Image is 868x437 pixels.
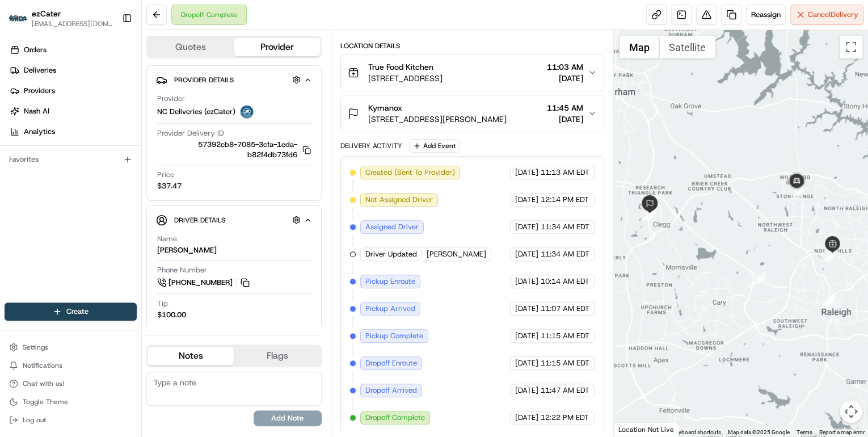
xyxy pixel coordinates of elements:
[515,222,538,232] span: [DATE]
[5,82,141,100] a: Providers
[5,358,137,373] button: Notifications
[541,222,589,232] span: 11:34 AM EDT
[819,429,865,435] a: Report a map error
[9,15,27,22] img: ezCater
[174,216,225,225] span: Driver Details
[753,272,765,284] div: 9
[547,73,583,84] span: [DATE]
[824,247,837,260] div: 5
[11,166,20,175] div: 📗
[113,192,137,201] span: Pylon
[541,331,589,341] span: 11:15 AM EDT
[157,234,177,244] span: Name
[32,19,113,28] button: [EMAIL_ADDRESS][DOMAIN_NAME]
[157,276,251,289] a: [PHONE_NUMBER]
[614,422,679,436] div: Location Not Live
[240,105,254,119] img: NCDeliveries.png
[340,41,604,51] div: Location Details
[541,385,589,396] span: 11:47 AM EDT
[825,247,837,259] div: 7
[541,167,589,178] span: 11:13 AM EDT
[157,107,235,117] span: NC Deliveries (ezCater)
[24,45,47,55] span: Orders
[23,397,68,406] span: Toggle Theme
[365,249,417,259] span: Driver Updated
[821,296,834,308] div: 2
[23,343,48,352] span: Settings
[39,120,144,129] div: We're available if you need us!
[365,358,417,368] span: Dropoff Enroute
[30,73,187,85] input: Clear
[365,167,455,178] span: Created (Sent To Provider)
[541,413,589,423] span: 12:22 PM EDT
[24,106,49,116] span: Nash AI
[797,429,812,435] a: Terms
[840,36,862,58] button: Toggle fullscreen view
[541,304,589,314] span: 11:07 AM EDT
[341,95,604,132] button: Kymanox[STREET_ADDRESS][PERSON_NAME]11:45 AM[DATE]
[659,36,715,58] button: Show satellite imagery
[808,10,858,20] span: Cancel Delivery
[790,5,863,25] button: CancelDelivery
[368,61,433,73] span: True Food Kitchen
[234,38,320,56] button: Provider
[96,166,105,175] div: 💻
[365,222,419,232] span: Assigned Driver
[157,94,185,104] span: Provider
[840,400,862,423] button: Map camera controls
[541,358,589,368] span: 11:15 AM EDT
[427,249,486,259] span: [PERSON_NAME]
[728,429,790,435] span: Map data ©2025 Google
[617,422,654,436] img: Google
[515,358,538,368] span: [DATE]
[5,102,141,120] a: Nash AI
[157,299,168,309] span: Tip
[5,376,137,392] button: Chat with us!
[515,331,538,341] span: [DATE]
[174,75,234,85] span: Provider Details
[368,102,402,114] span: Kymanox
[23,361,62,370] span: Notifications
[823,249,836,262] div: 4
[168,278,233,288] span: [PHONE_NUMBER]
[5,302,137,321] button: Create
[365,385,417,396] span: Dropoff Arrived
[5,5,117,32] button: ezCaterezCater[EMAIL_ADDRESS][DOMAIN_NAME]
[790,187,803,200] div: 14
[5,150,137,169] div: Favorites
[157,310,186,320] div: $100.00
[66,306,89,317] span: Create
[11,45,207,64] p: Welcome 👋
[107,165,182,176] span: API Documentation
[5,339,137,355] button: Settings
[541,276,589,287] span: 10:14 AM EDT
[32,8,61,19] button: ezCater
[5,123,141,141] a: Analytics
[541,195,589,205] span: 12:14 PM EDT
[80,192,137,201] a: Powered byPylon
[157,245,217,255] div: [PERSON_NAME]
[157,170,174,180] span: Price
[91,160,187,180] a: 💻API Documentation
[24,65,56,75] span: Deliveries
[193,112,207,125] button: Start new chat
[617,422,654,436] a: Open this area in Google Maps (opens a new window)
[23,415,46,425] span: Log out
[148,347,234,365] button: Notes
[5,41,141,59] a: Orders
[157,128,224,138] span: Provider Delivery ID
[515,195,538,205] span: [DATE]
[541,249,589,259] span: 11:34 AM EDT
[547,61,583,73] span: 11:03 AM
[365,304,415,314] span: Pickup Arrived
[11,108,32,129] img: 1736555255976-a54dd68f-1ca7-489b-9aae-adbdc363a1c4
[823,293,835,305] div: 3
[515,167,538,178] span: [DATE]
[156,211,312,229] button: Driver Details
[515,249,538,259] span: [DATE]
[547,102,583,114] span: 11:45 AM
[515,385,538,396] span: [DATE]
[341,54,604,91] button: True Food Kitchen[STREET_ADDRESS]11:03 AM[DATE]
[365,413,425,423] span: Dropoff Complete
